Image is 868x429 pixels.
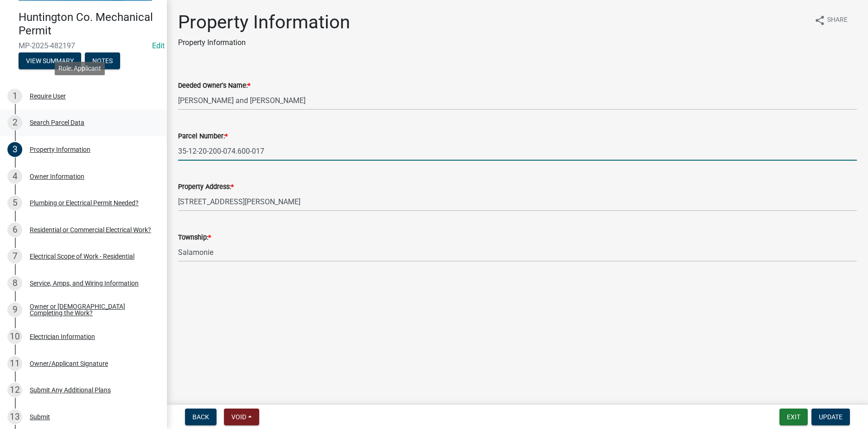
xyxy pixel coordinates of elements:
[30,387,111,393] div: Submit Any Additional Plans
[7,409,22,424] div: 13
[827,15,848,26] span: Share
[819,413,842,421] span: Update
[30,280,139,286] div: Service, Amps, and Wiring Information
[178,11,350,33] h1: Property Information
[19,11,160,38] h4: Huntington Co. Mechanical Permit
[152,41,165,50] wm-modal-confirm: Edit Application Number
[85,52,120,69] button: Notes
[7,169,22,184] div: 4
[7,302,22,317] div: 9
[30,360,108,367] div: Owner/Applicant Signature
[224,409,259,425] button: Void
[231,413,246,421] span: Void
[30,303,152,316] div: Owner or [DEMOGRAPHIC_DATA] Completing the Work?
[178,133,228,140] label: Parcel Number:
[779,409,808,425] button: Exit
[7,356,22,371] div: 11
[178,184,234,190] label: Property Address:
[185,409,217,425] button: Back
[85,58,120,65] wm-modal-confirm: Notes
[30,200,139,206] div: Plumbing or Electrical Permit Needed?
[178,83,250,89] label: Deeded Owner's Name:
[811,409,850,425] button: Update
[30,173,84,180] div: Owner Information
[7,195,22,210] div: 5
[55,62,105,75] div: Role: Applicant
[7,383,22,397] div: 12
[7,329,22,344] div: 10
[30,93,66,99] div: Require User
[807,11,855,29] button: shareShare
[30,146,90,153] div: Property Information
[19,52,81,69] button: View Summary
[192,413,209,421] span: Back
[7,142,22,157] div: 3
[152,41,165,50] a: Edit
[178,234,211,241] label: Township:
[30,414,50,420] div: Submit
[7,222,22,237] div: 6
[7,276,22,291] div: 8
[30,227,151,233] div: Residential or Commercial Electrical Work?
[814,15,825,26] i: share
[178,37,350,48] p: Property Information
[7,89,22,104] div: 1
[30,333,95,340] div: Electrician Information
[7,115,22,130] div: 2
[30,253,134,260] div: Electrical Scope of Work - Residential
[30,119,84,126] div: Search Parcel Data
[19,58,81,65] wm-modal-confirm: Summary
[19,41,148,50] span: MP-2025-482197
[7,249,22,264] div: 7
